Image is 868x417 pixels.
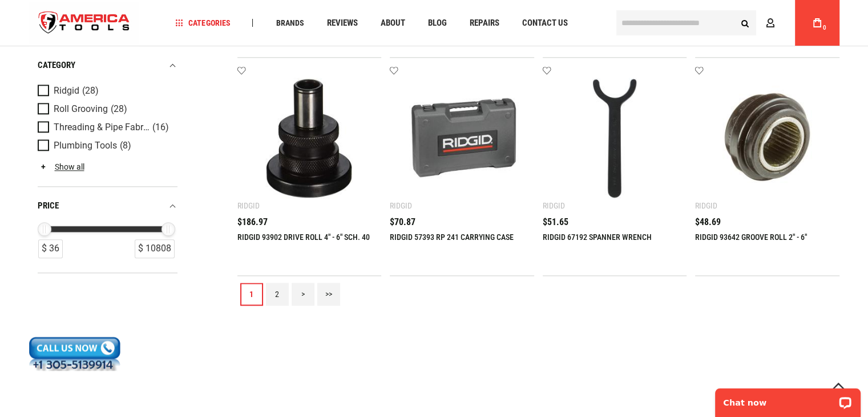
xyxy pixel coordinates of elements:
button: Search [734,12,756,34]
a: Categories [170,15,235,31]
a: Roll Grooving (28) [38,103,175,115]
div: category [38,58,177,73]
a: Ridgid (28) [38,85,175,97]
div: Ridgid [237,201,260,210]
a: RIDGID 67192 SPANNER WRENCH [543,232,652,242]
a: >> [317,283,340,306]
span: $70.87 [390,218,415,227]
a: Blog [422,15,451,31]
img: RIDGID 57393 RP 241 CARRYING CASE [401,78,523,199]
div: Product Filters [38,46,177,273]
a: Repairs [464,15,504,31]
a: store logo [29,2,140,45]
span: (8) [120,141,131,151]
a: RIDGID 93902 DRIVE ROLL 4" - 6" SCH. 40 [237,232,370,242]
span: (28) [111,105,127,114]
span: 0 [823,25,826,31]
iframe: LiveChat chat widget [708,381,868,417]
span: $51.65 [543,218,568,227]
div: Ridgid [390,201,412,210]
div: $ 36 [38,239,63,258]
img: RIDGID 93902 DRIVE ROLL 4 [249,78,370,199]
div: $ 10808 [135,239,175,258]
span: (28) [82,86,99,96]
a: 2 [266,283,289,306]
span: Blog [427,19,446,27]
a: About [375,15,410,31]
span: Contact Us [522,19,567,27]
a: Threading & Pipe Fabrication (16) [38,121,175,134]
span: Threading & Pipe Fabrication [54,122,150,133]
div: price [38,198,177,214]
img: callout_customer_support2.gif [29,336,120,371]
img: RIDGID 67192 SPANNER WRENCH [554,78,676,199]
div: Ridgid [695,201,717,210]
a: 1 [240,283,263,306]
a: Plumbing Tools (8) [38,139,175,152]
span: Ridgid [54,86,79,96]
a: > [292,283,314,306]
span: Reviews [326,19,357,27]
a: Brands [271,15,309,31]
a: Show all [38,162,84,171]
span: Repairs [469,19,499,27]
a: RIDGID 57393 RP 241 CARRYING CASE [390,232,514,242]
img: America Tools [29,2,140,45]
span: About [380,19,405,27]
span: Brands [276,19,304,27]
span: Categories [175,19,230,27]
a: Reviews [321,15,362,31]
span: $48.69 [695,218,721,227]
span: Plumbing Tools [54,141,117,151]
span: (16) [152,123,169,133]
span: $186.97 [237,218,268,227]
a: Contact Us [516,15,572,31]
span: Roll Grooving [54,104,108,114]
a: RIDGID 93642 GROOVE ROLL 2" - 6" [695,232,807,242]
img: RIDGID 93642 GROOVE ROLL 2 [706,78,828,199]
div: Ridgid [543,201,565,210]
